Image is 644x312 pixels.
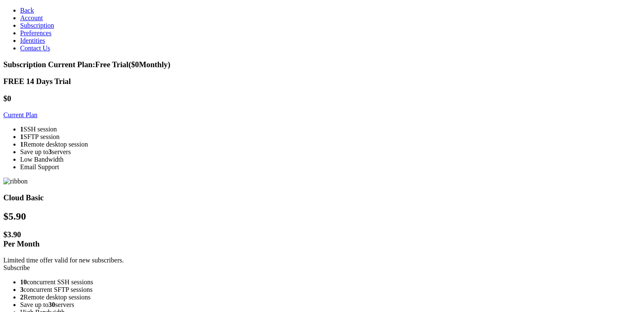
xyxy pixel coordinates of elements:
li: Email Support [20,163,641,171]
a: Contact Us [20,45,50,52]
strong: 3 [20,286,23,293]
h1: $ 3.90 [3,230,641,249]
a: Subscription [20,22,54,29]
h2: $ 5.90 [3,211,641,222]
li: Save up to servers [20,148,641,156]
li: concurrent SFTP sessions [20,286,641,294]
li: Low Bandwidth [20,156,641,163]
a: Subscribe [3,264,30,271]
li: SFTP session [20,133,641,141]
li: Remote desktop sessions [20,294,641,301]
img: ribbon [3,178,28,185]
strong: 1 [20,126,23,133]
a: Account [20,14,43,21]
li: concurrent SSH sessions [20,278,641,286]
a: Current Plan [3,111,37,118]
a: Preferences [20,29,52,37]
strong: 3 [49,148,52,155]
h3: Cloud Basic [3,193,641,202]
strong: 10 [20,278,27,286]
a: Back [20,7,34,14]
a: Identities [20,37,45,44]
li: Remote desktop session [20,141,641,148]
li: Save up to servers [20,301,641,309]
h3: FREE 14 Days Trial [3,77,641,86]
strong: 30 [49,301,55,308]
span: Current Plan: Free Trial ($ 0 Monthly) [48,60,171,69]
strong: 1 [20,133,23,140]
li: SSH session [20,126,641,133]
span: Limited time offer valid for new subscribers. [3,257,124,264]
div: Per Month [3,239,641,249]
strong: 2 [20,294,23,301]
strong: 1 [20,141,23,148]
h1: $0 [3,94,641,103]
h3: Subscription [3,60,641,69]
